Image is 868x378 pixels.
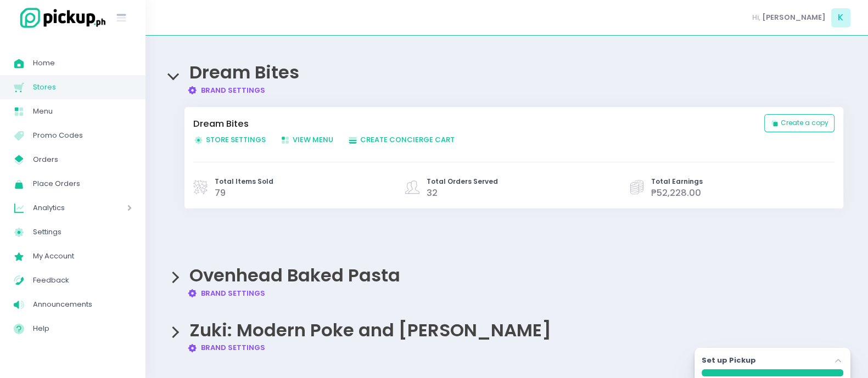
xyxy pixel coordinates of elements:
[427,187,438,199] span: 32
[189,263,400,287] span: Ovenhead Baked Pasta
[14,6,107,30] img: logo
[33,56,132,70] span: Home
[193,117,753,131] a: Dream Bites
[187,342,266,353] a: Brand Settings
[189,60,299,84] span: Dream Bites
[831,8,850,27] span: K
[33,80,132,94] span: Stores
[33,177,132,191] span: Place Orders
[762,12,826,23] span: [PERSON_NAME]
[193,134,266,145] span: Store Settings
[33,153,132,167] span: Orders
[427,177,498,187] span: Total Orders Served
[187,288,266,298] a: Brand Settings
[280,134,333,145] span: View Menu
[33,201,96,215] span: Analytics
[651,187,701,199] span: ₱52,228.00
[702,355,756,366] label: Set up Pickup
[189,318,551,342] span: Zuki: Modern Poke and [PERSON_NAME]
[764,114,835,132] button: Create a copy
[33,128,132,143] span: Promo Codes
[651,177,703,187] span: Total Earnings
[33,297,132,312] span: Announcements
[215,177,273,187] span: Total Items Sold
[33,321,132,336] span: Help
[33,249,132,263] span: My Account
[187,85,266,95] a: Brand Settings
[215,187,226,199] span: 79
[33,104,132,119] span: Menu
[752,12,760,23] span: Hi,
[348,134,455,145] span: Create Concierge Cart
[33,273,132,287] span: Feedback
[33,225,132,239] span: Settings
